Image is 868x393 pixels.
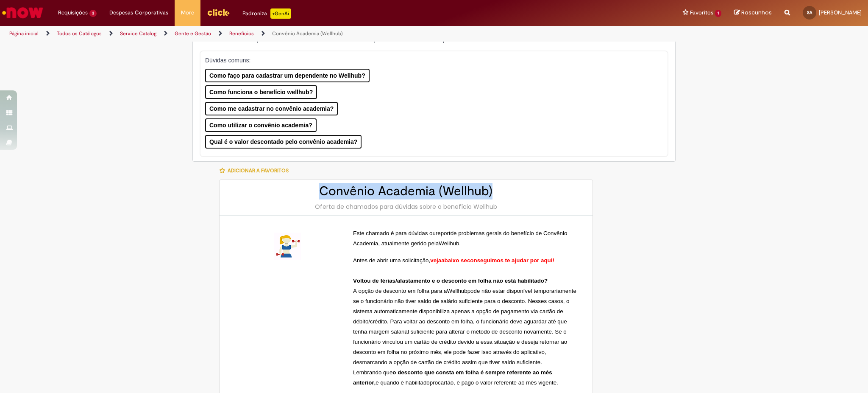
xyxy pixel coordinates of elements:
span: Rascunhos [741,8,772,17]
a: Service Catalog [120,30,156,37]
button: Como utilizar o convênio academia? [205,118,317,132]
span: Wellhub [447,288,467,295]
span: r, [372,379,376,386]
img: click_logo_yellow_360x200.png [207,6,230,19]
span: Este chamado é para dúvidas ou [353,230,436,236]
button: Qual é o valor descontado pelo convênio academia? [205,135,362,149]
button: Adicionar a Favoritos [219,162,293,180]
div: Padroniza [242,8,291,19]
span: Adicionar a Favoritos [228,167,289,174]
span: 1 [715,10,721,17]
a: Página inicial [9,30,39,37]
div: Oferta de chamados para dúvidas sobre o benefício Wellhub [228,202,584,211]
span: o desconto que consta em folha é sempre referente ao mês anterio [353,369,554,386]
span: SA [807,10,812,15]
span: 3 [89,10,97,17]
img: ServiceNow [1,4,45,21]
span: A [353,257,357,264]
span: [PERSON_NAME] [819,9,862,16]
span: Lembrando que [353,369,392,376]
a: Rascunhos [734,9,772,17]
img: Convênio Academia (Wellhub) [274,233,301,260]
span: A opção de desconto em folha para a [353,288,447,294]
span: report [436,230,451,237]
button: Como faço para cadastrar um dependente no Wellhub? [205,69,370,82]
a: Benefícios [229,30,254,37]
button: Como funciona o benefício wellhub? [205,85,317,99]
p: Dúvidas comuns: [205,56,650,65]
span: Wellhub [439,240,459,247]
span: Despesas Corporativas [109,8,168,17]
button: Como me cadastrar no convênio academia? [205,102,338,115]
span: More [181,8,194,17]
a: Gente e Gestão [175,30,211,37]
h2: Convênio Academia (Wellhub) [228,184,584,198]
a: Convênio Academia (Wellhub) [272,30,343,37]
span: conseguimos te ajudar por aqui! [467,257,554,264]
a: Todos os Catálogos [57,30,102,37]
span: Requisições [58,8,88,17]
span: Voltou de férias/afastamento e o desconto em folha não está habilitado? [353,278,548,284]
span: e quando é habilitado [376,379,429,386]
span: ntes de abrir uma solicitação, [357,257,430,264]
span: veja [430,257,441,264]
ul: Trilhas de página [6,26,572,42]
span: cartão, é pago o valor referente ao mês vigente. [438,379,558,386]
p: +GenAi [270,8,291,19]
span: de problemas gerais do benefício de Convênio Academia, atualmente gerido pela [353,230,569,247]
span: Favoritos [690,8,713,17]
span: . [459,240,461,247]
span: pro [430,379,438,386]
span: pode não estar disponível temporariamente se o funcionário não tiver saldo de salário suficiente ... [353,288,578,365]
span: abaixo se [441,257,467,264]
